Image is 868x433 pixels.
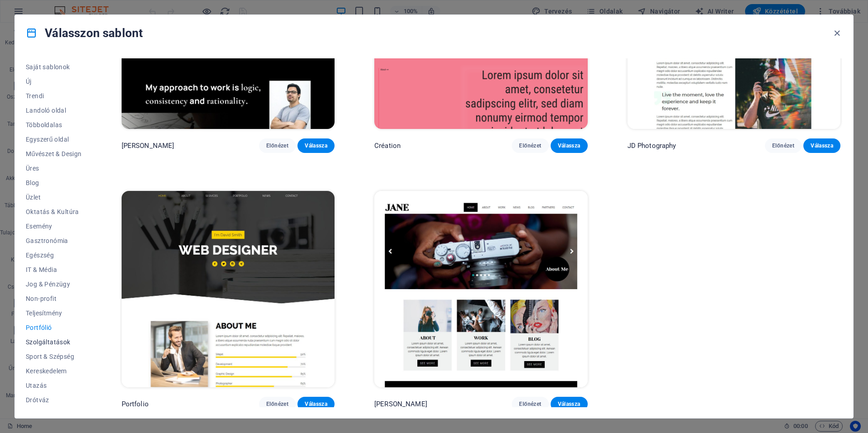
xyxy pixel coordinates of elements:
[772,142,795,149] span: Előnézet
[297,138,335,153] button: Válassza
[558,400,580,408] span: Válassza
[26,26,143,40] h4: Válasszon sablont
[297,397,335,411] button: Válassza
[26,147,82,161] button: Művészet & Design
[26,121,82,128] span: Többoldalas
[122,191,335,387] img: Portfolio
[26,223,82,230] span: Esemény
[26,205,82,219] button: Oktatás & Kultúra
[26,237,82,244] span: Gasztronómia
[26,309,82,317] span: Teljesítmény
[374,400,427,409] p: [PERSON_NAME]
[26,161,82,176] button: Üres
[26,132,82,147] button: Egyszerű oldal
[26,277,82,291] button: Jog & Pénzügy
[305,142,327,149] span: Válassza
[26,103,82,118] button: Landoló oldal
[26,118,82,132] button: Többoldalas
[519,400,542,408] span: Előnézet
[26,176,82,190] button: Blog
[259,138,296,153] button: Előnézet
[551,397,588,411] button: Válassza
[26,364,82,378] button: Kereskedelem
[26,92,82,100] span: Trendi
[519,142,542,149] span: Előnézet
[811,142,833,149] span: Válassza
[26,281,82,288] span: Jog & Pénzügy
[259,397,296,411] button: Előnézet
[26,150,82,157] span: Művészet & Design
[26,208,82,215] span: Oktatás & Kultúra
[765,138,802,153] button: Előnézet
[26,219,82,233] button: Esemény
[26,306,82,320] button: Teljesítmény
[26,248,82,262] button: Egészség
[26,353,82,360] span: Sport & Szépség
[26,252,82,259] span: Egészség
[26,136,82,143] span: Egyszerű oldal
[26,233,82,248] button: Gasztronómia
[26,266,82,273] span: IT & Média
[26,60,82,74] button: Saját sablonok
[26,78,82,85] span: Új
[26,107,82,114] span: Landoló oldal
[26,396,82,404] span: Drótváz
[26,63,82,71] span: Saját sablonok
[26,393,82,407] button: Drótváz
[26,74,82,89] button: Új
[26,179,82,186] span: Blog
[26,378,82,393] button: Utazás
[266,400,289,408] span: Előnézet
[512,138,549,153] button: Előnézet
[627,141,676,150] p: JD Photography
[26,190,82,205] button: Üzlet
[26,335,82,349] button: Szolgáltatások
[26,382,82,389] span: Utazás
[512,397,549,411] button: Előnézet
[26,349,82,364] button: Sport & Szépség
[26,262,82,277] button: IT & Média
[26,165,82,172] span: Üres
[122,141,175,150] p: [PERSON_NAME]
[551,138,588,153] button: Válassza
[26,89,82,103] button: Trendi
[26,194,82,201] span: Üzlet
[26,367,82,375] span: Kereskedelem
[26,324,82,331] span: Portfólió
[266,142,289,149] span: Előnézet
[305,400,327,408] span: Válassza
[803,138,840,153] button: Válassza
[374,191,587,387] img: Jane
[26,295,82,302] span: Non-profit
[374,141,401,150] p: Création
[558,142,580,149] span: Válassza
[26,338,82,346] span: Szolgáltatások
[122,400,149,409] p: Portfolio
[26,320,82,335] button: Portfólió
[26,291,82,306] button: Non-profit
